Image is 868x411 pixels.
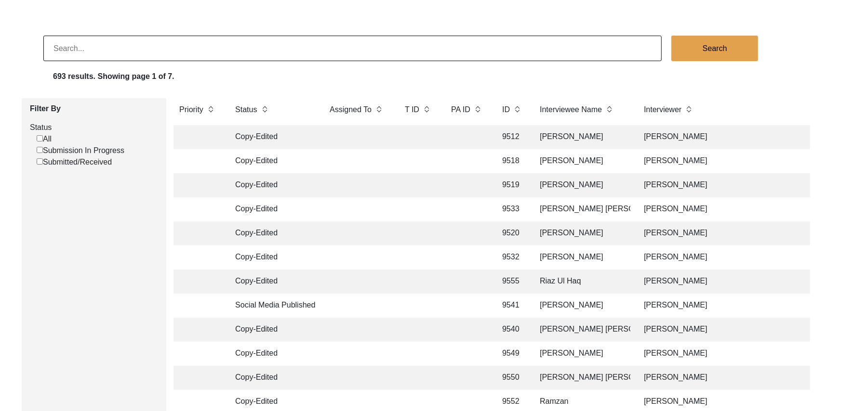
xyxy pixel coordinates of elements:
td: [PERSON_NAME] [638,270,807,294]
label: Interviewer [644,104,681,116]
td: Copy-Edited [229,270,316,294]
td: [PERSON_NAME] [638,245,807,270]
td: 9555 [496,270,526,294]
label: Priority [179,104,203,116]
td: 9549 [496,342,526,366]
td: 9550 [496,366,526,390]
td: [PERSON_NAME] [638,294,807,318]
td: [PERSON_NAME] [638,318,807,342]
td: [PERSON_NAME] [638,197,807,221]
input: Submitted/Received [37,158,43,165]
label: Assigned To [330,104,372,116]
img: sort-button.png [514,104,521,115]
td: [PERSON_NAME] [534,125,630,149]
td: 9532 [496,245,526,270]
td: [PERSON_NAME] [638,221,807,245]
label: ID [502,104,510,116]
td: [PERSON_NAME] [534,173,630,197]
input: Submission In Progress [37,147,43,153]
td: Copy-Edited [229,221,316,245]
label: Status [235,104,257,116]
label: T ID [405,104,419,116]
label: Filter By [30,103,159,115]
td: Copy-Edited [229,125,316,149]
label: 693 results. Showing page 1 of 7. [53,71,174,82]
td: [PERSON_NAME] [638,366,807,390]
td: Copy-Edited [229,197,316,221]
td: [PERSON_NAME] [638,173,807,197]
td: 9541 [496,294,526,318]
td: [PERSON_NAME] [534,245,630,270]
label: Submission In Progress [37,145,124,156]
label: Status [30,122,159,133]
td: Copy-Edited [229,173,316,197]
label: Interviewee Name [540,104,602,116]
td: Copy-Edited [229,366,316,390]
td: [PERSON_NAME] [PERSON_NAME] [534,197,630,221]
td: [PERSON_NAME] [534,342,630,366]
td: [PERSON_NAME] [PERSON_NAME] [534,318,630,342]
img: sort-button.png [423,104,430,115]
img: sort-button.png [606,104,613,115]
img: sort-button.png [474,104,481,115]
td: [PERSON_NAME] [PERSON_NAME] [534,366,630,390]
td: 9519 [496,173,526,197]
td: [PERSON_NAME] [534,149,630,173]
td: 9512 [496,125,526,149]
td: Copy-Edited [229,149,316,173]
img: sort-button.png [207,104,214,115]
label: All [37,133,52,145]
input: Search... [43,36,662,61]
td: Copy-Edited [229,245,316,270]
img: sort-button.png [375,104,382,115]
td: 9533 [496,197,526,221]
td: Social Media Published [229,294,316,318]
button: Search [671,36,758,61]
td: Riaz Ul Haq [534,270,630,294]
td: 9520 [496,221,526,245]
label: Submitted/Received [37,156,112,168]
td: 9540 [496,318,526,342]
td: [PERSON_NAME] [638,149,807,173]
td: [PERSON_NAME] [638,125,807,149]
td: [PERSON_NAME] [534,221,630,245]
td: [PERSON_NAME] [534,294,630,318]
img: sort-button.png [685,104,692,115]
input: All [37,135,43,141]
td: Copy-Edited [229,342,316,366]
td: 9518 [496,149,526,173]
td: Copy-Edited [229,318,316,342]
td: [PERSON_NAME] [638,342,807,366]
label: PA ID [451,104,470,116]
img: sort-button.png [261,104,268,115]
